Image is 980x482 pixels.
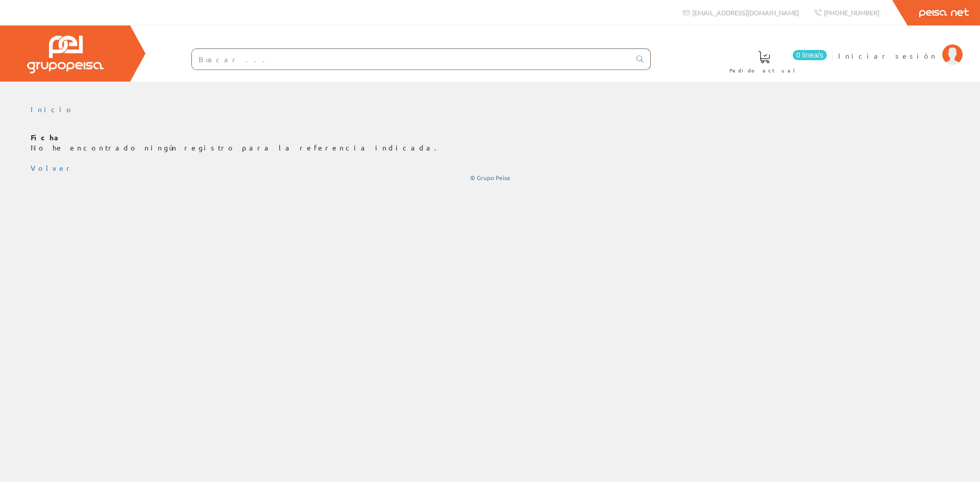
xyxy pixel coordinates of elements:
span: Pedido actual [729,65,799,75]
div: © Grupo Peisa [31,173,949,182]
a: Iniciar sesión [838,42,963,52]
a: Volver [31,163,73,172]
p: No he encontrado ningún registro para la referencia indicada. [31,133,949,153]
span: Iniciar sesión [838,50,937,61]
img: Grupo Peisa [27,36,104,73]
b: Ficha [31,133,63,142]
span: [PHONE_NUMBER] [824,8,879,17]
input: Buscar ... [192,49,630,69]
span: [EMAIL_ADDRESS][DOMAIN_NAME] [692,8,799,17]
span: 0 línea/s [793,50,827,60]
a: Inicio [31,105,74,114]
